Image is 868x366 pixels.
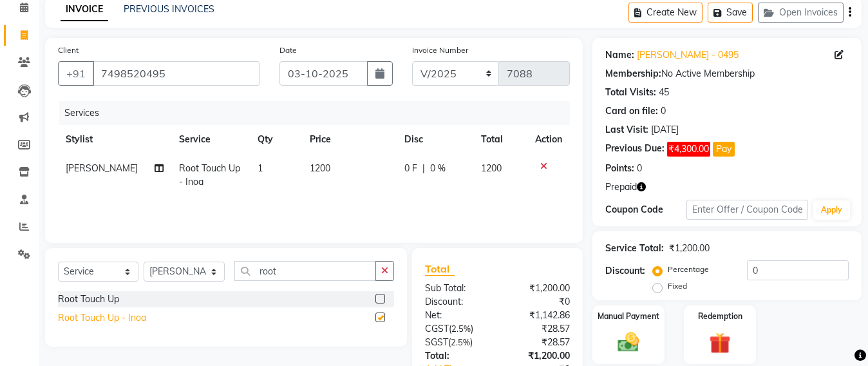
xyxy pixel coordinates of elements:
[605,180,637,194] span: Prepaid
[234,261,376,281] input: Search or Scan
[605,264,645,278] div: Discount:
[605,67,661,81] div: Membership:
[669,242,710,255] div: ₹1,200.00
[703,330,737,356] img: _gift.svg
[605,162,634,175] div: Points:
[425,323,449,334] span: CGST
[498,322,580,336] div: ₹28.57
[404,162,417,175] span: 0 F
[258,162,263,174] span: 1
[66,162,138,174] span: [PERSON_NAME]
[667,142,710,157] span: ₹4,300.00
[425,262,455,276] span: Total
[415,282,498,295] div: Sub Total:
[637,48,739,62] a: [PERSON_NAME] - 0495
[659,86,669,99] div: 45
[605,67,849,81] div: No Active Membership
[250,125,302,154] th: Qty
[279,44,297,56] label: Date
[481,162,502,174] span: 1200
[605,203,686,217] div: Coupon Code
[310,162,330,174] span: 1200
[708,3,753,23] button: Save
[58,293,119,306] div: Root Touch Up
[124,3,214,15] a: PREVIOUS INVOICES
[498,282,580,295] div: ₹1,200.00
[605,142,665,157] div: Previous Due:
[605,242,664,255] div: Service Total:
[698,311,742,322] label: Redemption
[415,322,498,336] div: ( )
[498,336,580,349] div: ₹28.57
[651,123,679,137] div: [DATE]
[415,349,498,363] div: Total:
[58,311,146,325] div: Root Touch Up - Inoa
[59,101,580,125] div: Services
[686,200,808,220] input: Enter Offer / Coupon Code
[813,200,850,220] button: Apply
[451,337,470,347] span: 2.5%
[605,123,648,137] div: Last Visit:
[451,323,471,334] span: 2.5%
[605,86,656,99] div: Total Visits:
[758,3,844,23] button: Open Invoices
[668,264,709,275] label: Percentage
[171,125,250,154] th: Service
[527,125,570,154] th: Action
[661,104,666,118] div: 0
[498,349,580,363] div: ₹1,200.00
[58,44,79,56] label: Client
[668,280,687,292] label: Fixed
[58,125,171,154] th: Stylist
[397,125,473,154] th: Disc
[415,295,498,309] div: Discount:
[179,162,240,188] span: Root Touch Up - Inoa
[415,336,498,349] div: ( )
[611,330,646,354] img: _cash.svg
[473,125,528,154] th: Total
[93,61,260,86] input: Search by Name/Mobile/Email/Code
[415,309,498,322] div: Net:
[598,311,659,322] label: Manual Payment
[430,162,446,175] span: 0 %
[498,295,580,309] div: ₹0
[302,125,397,154] th: Price
[637,162,642,175] div: 0
[58,61,94,86] button: +91
[425,336,448,348] span: SGST
[605,48,634,62] div: Name:
[422,162,425,175] span: |
[498,309,580,322] div: ₹1,142.86
[713,142,735,157] button: Pay
[605,104,658,118] div: Card on file:
[412,44,468,56] label: Invoice Number
[628,3,703,23] button: Create New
